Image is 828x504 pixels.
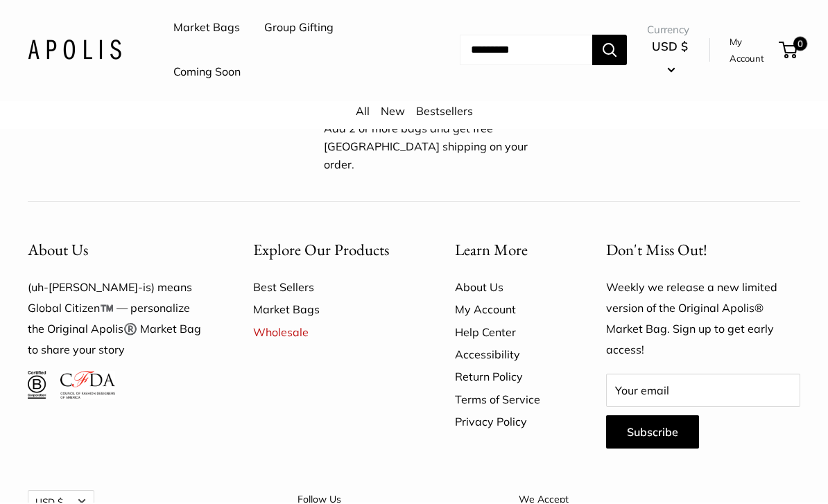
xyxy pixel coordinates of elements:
a: Market Bags [173,19,240,40]
span: Learn More [455,241,528,261]
a: My Account [455,299,558,322]
button: Learn More [455,238,558,265]
img: Certified B Corporation [28,372,46,400]
button: About Us [28,238,205,265]
p: Weekly we release a new limited version of the Original Apolis® Market Bag. Sign up to get early ... [606,279,800,362]
a: New [381,105,405,119]
a: Return Policy [455,367,558,389]
p: Add 2 or more bags and get free [GEOGRAPHIC_DATA] shipping on your order. [324,121,538,175]
a: Terms of Service [455,390,558,412]
span: Currency [647,21,693,41]
a: About Us [455,277,558,299]
a: Best Sellers [253,277,406,299]
a: Coming Soon [173,63,241,84]
a: Help Center [455,322,558,345]
span: USD $ [652,40,688,55]
a: 0 [780,43,797,60]
iframe: Sign Up via Text for Offers [11,451,148,493]
a: Market Bags [253,299,406,322]
a: My Account [730,35,774,69]
span: 0 [793,38,807,52]
img: Council of Fashion Designers of America Member [60,372,115,400]
input: Search... [460,36,592,67]
span: Explore Our Products [253,241,389,261]
a: Bestsellers [416,105,473,119]
button: USD $ [647,37,693,81]
a: Privacy Policy [455,412,558,434]
a: All [356,105,370,119]
button: Explore Our Products [253,238,406,265]
a: Group Gifting [264,19,334,40]
button: Search [592,36,627,67]
a: Wholesale [253,322,406,345]
img: Apolis [28,41,121,61]
p: Don't Miss Out! [606,238,800,265]
a: Accessibility [455,345,558,367]
span: About Us [28,241,88,261]
button: Subscribe [606,417,699,450]
p: (uh-[PERSON_NAME]-is) means Global Citizen™️ — personalize the Original Apolis®️ Market Bag to sh... [28,279,205,362]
